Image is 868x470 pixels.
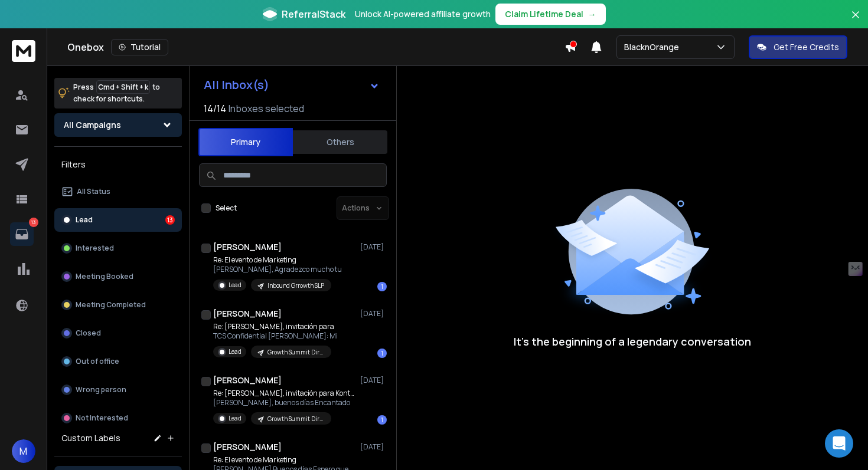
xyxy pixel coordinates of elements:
button: All Inbox(s) [194,73,389,97]
p: Growth Summit Directores mkt [267,348,324,357]
button: Tutorial [111,39,168,55]
p: Wrong person [76,385,126,395]
p: Lead [229,281,242,290]
button: Closed [54,321,182,345]
button: Not Interested [54,406,182,430]
h3: Custom Labels [61,432,120,444]
p: Closed [76,328,101,338]
p: Get Free Credits [774,41,839,53]
span: ReferralStack [282,7,345,21]
p: Lead [76,215,93,225]
div: 1 [377,349,387,358]
button: M [12,439,35,463]
p: Meeting Completed [76,300,146,310]
p: Interested [76,244,114,253]
button: Interested [54,236,182,260]
p: Re: El evento de Marketing [213,255,342,265]
p: Inbound Grrowth SLP [267,281,324,290]
h1: [PERSON_NAME] [213,241,282,253]
p: [DATE] [360,442,387,452]
button: Lead13 [54,208,182,232]
p: It’s the beginning of a legendary conversation [514,333,751,350]
p: [DATE] [360,309,387,318]
h1: [PERSON_NAME] [213,374,282,386]
p: TCS Confidential [PERSON_NAME]: Mi [213,331,338,341]
p: [DATE] [360,242,387,252]
h3: Filters [54,156,182,173]
p: Out of office [76,357,119,366]
label: Select [216,203,237,213]
button: Get Free Credits [749,35,847,59]
div: 13 [165,215,175,225]
p: Unlock AI-powered affiliate growth [355,8,491,20]
div: 1 [377,415,387,425]
h3: Inboxes selected [229,101,304,116]
p: [DATE] [360,376,387,385]
p: Re: El evento de Marketing [213,455,348,465]
button: All Status [54,180,182,203]
h1: All Inbox(s) [204,79,269,91]
div: 1 [377,282,387,291]
span: Cmd + Shift + k [96,80,150,94]
button: Out of office [54,350,182,373]
span: 14 / 14 [204,101,226,116]
p: All Status [77,187,110,196]
button: Close banner [848,7,863,35]
p: [PERSON_NAME], buenos días Encantado [213,398,355,407]
p: Press to check for shortcuts. [73,81,160,105]
button: Meeting Completed [54,293,182,317]
button: All Campaigns [54,113,182,137]
button: Primary [198,128,293,156]
p: 13 [29,218,38,227]
p: Lead [229,347,242,356]
h1: [PERSON_NAME] [213,441,282,453]
div: Onebox [67,39,564,55]
p: Lead [229,414,242,423]
button: Wrong person [54,378,182,402]
button: Meeting Booked [54,265,182,288]
p: Re: [PERSON_NAME], invitación para [213,322,338,331]
p: Re: [PERSON_NAME], invitación para Kontempo [213,389,355,398]
p: BlacknOrange [624,41,684,53]
div: Open Intercom Messenger [825,429,853,458]
h1: [PERSON_NAME] [213,308,282,320]
p: Meeting Booked [76,272,133,281]
a: 13 [10,222,34,246]
h1: All Campaigns [64,119,121,131]
button: Others [293,129,387,155]
p: [PERSON_NAME], Agradezco mucho tu [213,265,342,274]
button: Claim Lifetime Deal→ [495,4,606,25]
p: Not Interested [76,413,128,423]
p: Growth Summit Directores mkt [267,415,324,423]
span: → [588,8,596,20]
